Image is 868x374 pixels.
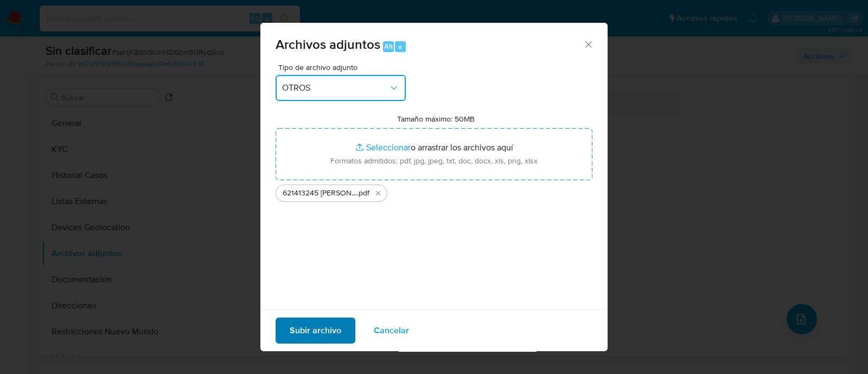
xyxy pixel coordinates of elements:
[290,319,341,343] span: Subir archivo
[357,188,369,199] span: .pdf
[282,83,388,93] span: OTROS
[372,187,385,200] button: Eliminar 621413245 GUILLERMO REYES SANCHEZ_AGO2025.pdf
[276,318,355,344] button: Subir archivo
[276,35,380,54] span: Archivos adjuntos
[397,114,475,124] label: Tamaño máximo: 50MB
[278,64,409,71] span: Tipo de archivo adjunto
[583,39,593,49] button: Cerrar
[398,41,402,52] span: a
[283,188,357,199] span: 621413245 [PERSON_NAME] SANCHEZ_AGO2025
[384,41,393,52] span: Alt
[276,75,406,101] button: OTROS
[276,180,592,202] ul: Archivos seleccionados
[360,318,423,344] button: Cancelar
[374,319,409,343] span: Cancelar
